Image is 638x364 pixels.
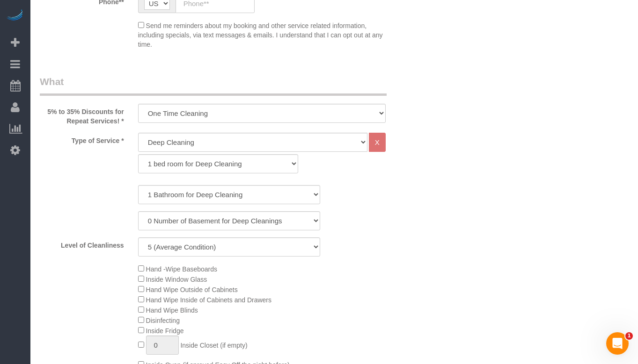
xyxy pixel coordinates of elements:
span: Disinfecting [146,317,180,324]
span: Inside Fridge [146,327,184,335]
label: Level of Cleanliness [33,237,131,250]
label: 5% to 35% Discounts for Repeat Services! * [33,104,131,126]
span: Hand Wipe Blinds [146,307,198,314]
iframe: Intercom live chat [606,332,629,355]
span: 1 [625,332,633,340]
span: Hand -Wipe Baseboards [146,265,218,273]
span: Hand Wipe Outside of Cabinets [146,286,238,293]
span: Inside Window Glass [146,276,207,283]
label: Type of Service * [33,133,131,145]
span: Hand Wipe Inside of Cabinets and Drawers [146,296,271,304]
span: Send me reminders about my booking and other service related information, including specials, via... [138,22,383,48]
legend: What [40,75,387,96]
img: Automaid Logo [6,9,24,22]
span: Inside Closet (if empty) [180,342,247,349]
